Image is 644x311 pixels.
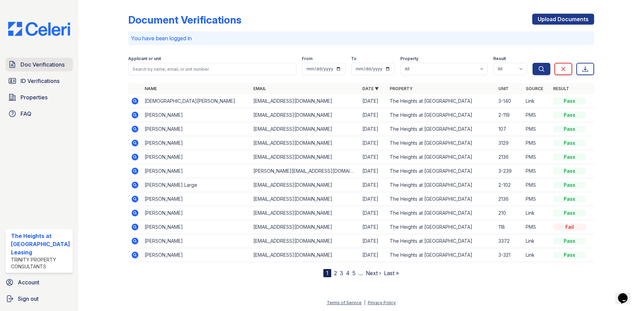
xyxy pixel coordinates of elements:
[400,56,418,61] label: Property
[366,270,381,277] a: Next ›
[387,164,496,178] td: The Heights at [GEOGRAPHIC_DATA]
[334,270,337,277] a: 2
[496,206,523,220] td: 210
[142,248,251,262] td: [PERSON_NAME]
[553,86,569,91] a: Result
[142,122,251,136] td: [PERSON_NAME]
[553,224,586,230] div: Fail
[496,248,523,262] td: 3-321
[142,206,251,220] td: [PERSON_NAME]
[302,56,312,61] label: From
[553,98,586,104] div: Pass
[496,108,523,122] td: 2-119
[496,122,523,136] td: 107
[368,300,396,305] a: Privacy Policy
[523,178,550,192] td: PMS
[327,300,362,305] a: Terms of Service
[251,150,360,164] td: [EMAIL_ADDRESS][DOMAIN_NAME]
[496,136,523,150] td: 3129
[3,22,76,36] img: CE_Logo_Blue-a8612792a0a2168367f1c8372b55b34899dd931a85d93a1a3d3e32e68fde9ad4.png
[496,234,523,248] td: 3372
[523,248,550,262] td: Link
[387,178,496,192] td: The Heights at [GEOGRAPHIC_DATA]
[142,94,251,108] td: [DEMOGRAPHIC_DATA][PERSON_NAME]
[142,234,251,248] td: [PERSON_NAME]
[526,86,543,91] a: Source
[142,164,251,178] td: [PERSON_NAME]
[323,269,331,277] div: 1
[553,238,586,244] div: Pass
[523,150,550,164] td: PMS
[523,192,550,206] td: PMS
[142,150,251,164] td: [PERSON_NAME]
[553,182,586,188] div: Pass
[5,74,73,88] a: ID Verifications
[553,210,586,216] div: Pass
[523,108,550,122] td: PMS
[360,248,387,262] td: [DATE]
[362,86,379,91] a: Date ▼
[5,107,73,121] a: FAQ
[251,234,360,248] td: [EMAIL_ADDRESS][DOMAIN_NAME]
[5,90,73,104] a: Properties
[346,270,350,277] a: 4
[21,110,31,118] span: FAQ
[553,252,586,258] div: Pass
[553,168,586,174] div: Pass
[496,94,523,108] td: 3-140
[523,206,550,220] td: Link
[251,136,360,150] td: [EMAIL_ADDRESS][DOMAIN_NAME]
[387,234,496,248] td: The Heights at [GEOGRAPHIC_DATA]
[390,86,413,91] a: Property
[532,14,594,25] a: Upload Documents
[553,154,586,160] div: Pass
[553,196,586,202] div: Pass
[387,220,496,234] td: The Heights at [GEOGRAPHIC_DATA]
[360,192,387,206] td: [DATE]
[5,58,73,71] a: Doc Verifications
[523,164,550,178] td: PMS
[351,56,357,61] label: To
[251,206,360,220] td: [EMAIL_ADDRESS][DOMAIN_NAME]
[21,77,59,85] span: ID Verifications
[3,275,76,289] a: Account
[21,60,65,69] span: Doc Verifications
[387,248,496,262] td: The Heights at [GEOGRAPHIC_DATA]
[360,108,387,122] td: [DATE]
[3,292,76,306] a: Sign out
[253,86,266,91] a: Email
[145,86,157,91] a: Name
[360,220,387,234] td: [DATE]
[360,150,387,164] td: [DATE]
[553,126,586,132] div: Pass
[496,164,523,178] td: 3-239
[493,56,506,61] label: Result
[523,220,550,234] td: PMS
[364,300,365,305] div: |
[360,234,387,248] td: [DATE]
[387,108,496,122] td: The Heights at [GEOGRAPHIC_DATA]
[553,112,586,118] div: Pass
[387,136,496,150] td: The Heights at [GEOGRAPHIC_DATA]
[18,278,39,286] span: Account
[387,206,496,220] td: The Heights at [GEOGRAPHIC_DATA]
[251,94,360,108] td: [EMAIL_ADDRESS][DOMAIN_NAME]
[21,93,48,101] span: Properties
[128,56,161,61] label: Applicant or unit
[384,270,399,277] a: Last »
[11,256,70,270] div: Trinity Property Consultants
[523,122,550,136] td: PMS
[251,248,360,262] td: [EMAIL_ADDRESS][DOMAIN_NAME]
[251,164,360,178] td: [PERSON_NAME][EMAIL_ADDRESS][DOMAIN_NAME]
[251,178,360,192] td: [EMAIL_ADDRESS][DOMAIN_NAME]
[352,270,355,277] a: 5
[360,136,387,150] td: [DATE]
[251,192,360,206] td: [EMAIL_ADDRESS][DOMAIN_NAME]
[553,140,586,146] div: Pass
[523,94,550,108] td: Link
[131,34,592,42] p: You have been logged in
[387,94,496,108] td: The Heights at [GEOGRAPHIC_DATA]
[142,192,251,206] td: [PERSON_NAME]
[523,136,550,150] td: PMS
